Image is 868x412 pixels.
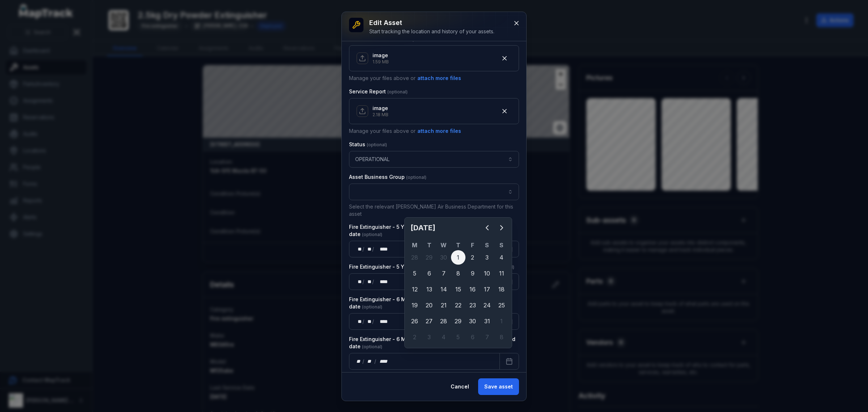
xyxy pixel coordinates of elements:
[451,241,465,249] th: T
[494,250,509,265] div: Sunday 4 May 2025
[408,241,422,249] th: M
[349,127,519,135] p: Manage your files above or
[480,330,494,344] div: 7
[451,298,465,312] div: 22
[465,250,480,265] div: 2
[437,266,451,281] div: 7
[451,314,465,328] div: 29
[349,263,514,270] label: Fire Extinguisher - 5 Year Inspection/Test NEXT due date
[437,282,451,297] div: Wednesday 14 May 2025
[451,250,465,265] div: Thursday 1 May 2025
[375,318,388,325] div: year,
[408,266,422,281] div: Monday 5 May 2025
[373,52,389,59] p: image
[494,266,509,281] div: 11
[349,74,519,82] p: Manage your files above or
[494,220,509,235] button: Next
[437,298,451,312] div: Wednesday 21 May 2025
[422,298,437,312] div: 20
[349,336,519,350] label: Fire Extinguisher - 6 Monthly Tagging/Inspection LAST completed date
[349,88,408,95] label: Service Report
[465,266,480,281] div: 9
[369,28,494,35] div: Start tracking the location and history of your assets.
[480,298,494,312] div: 24
[451,330,465,344] div: 5
[494,330,509,344] div: Sunday 8 June 2025
[480,220,494,235] button: Previous
[451,330,465,344] div: Thursday 5 June 2025
[480,282,494,297] div: 17
[480,314,494,328] div: 31
[444,378,475,395] button: Cancel
[494,266,509,281] div: Sunday 11 May 2025
[362,318,365,325] div: /
[355,318,362,325] div: day,
[349,203,519,218] p: Select the relevant [PERSON_NAME] Air Business Department for this asset
[437,298,451,312] div: 21
[362,358,365,365] div: /
[465,282,480,297] div: Friday 16 May 2025
[422,314,437,328] div: 27
[372,278,375,285] div: /
[362,245,365,253] div: /
[422,266,437,281] div: 6
[480,250,494,265] div: Saturday 3 May 2025
[437,330,451,344] div: 4
[480,241,494,249] th: S
[374,358,377,365] div: /
[422,282,437,297] div: 13
[451,298,465,312] div: Thursday 22 May 2025
[480,330,494,344] div: Saturday 7 June 2025
[408,314,422,328] div: 26
[365,358,375,365] div: month,
[465,330,480,344] div: Friday 6 June 2025
[422,282,437,297] div: Tuesday 13 May 2025
[480,298,494,312] div: Saturday 24 May 2025
[494,330,509,344] div: 8
[349,173,426,181] label: Asset Business Group
[375,245,388,253] div: year,
[422,298,437,312] div: Tuesday 20 May 2025
[369,18,494,28] h3: Edit asset
[494,282,509,297] div: Sunday 18 May 2025
[451,250,465,265] div: 1
[494,298,509,312] div: 25
[494,314,509,328] div: 1
[451,266,465,281] div: Thursday 8 May 2025
[480,266,494,281] div: Saturday 10 May 2025
[408,298,422,312] div: Monday 19 May 2025
[422,314,437,328] div: Tuesday 27 May 2025
[437,250,451,265] div: 30
[422,250,437,265] div: 29
[480,282,494,297] div: Saturday 17 May 2025
[408,220,509,345] div: May 2025
[377,358,390,365] div: year,
[372,245,375,253] div: /
[355,358,362,365] div: day,
[451,314,465,328] div: Thursday 29 May 2025
[437,266,451,281] div: Wednesday 7 May 2025
[437,314,451,328] div: 28
[417,127,461,135] button: attach more files
[437,314,451,328] div: Wednesday 28 May 2025
[408,266,422,281] div: 5
[422,241,437,249] th: T
[478,378,519,395] button: Save asset
[451,266,465,281] div: 8
[499,353,519,370] button: Calendar
[465,330,480,344] div: 6
[349,296,519,310] label: Fire Extinguisher - 6 Monthly Tagging/Inspection NEXT Due date
[373,112,388,118] p: 2.18 MB
[437,241,451,249] th: W
[494,241,509,249] th: S
[465,314,480,328] div: 30
[362,278,365,285] div: /
[408,330,422,344] div: Monday 2 June 2025
[465,266,480,281] div: Friday 9 May 2025
[465,282,480,297] div: 16
[465,241,480,249] th: F
[480,250,494,265] div: 3
[365,318,372,325] div: month,
[494,250,509,265] div: 4
[355,278,362,285] div: day,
